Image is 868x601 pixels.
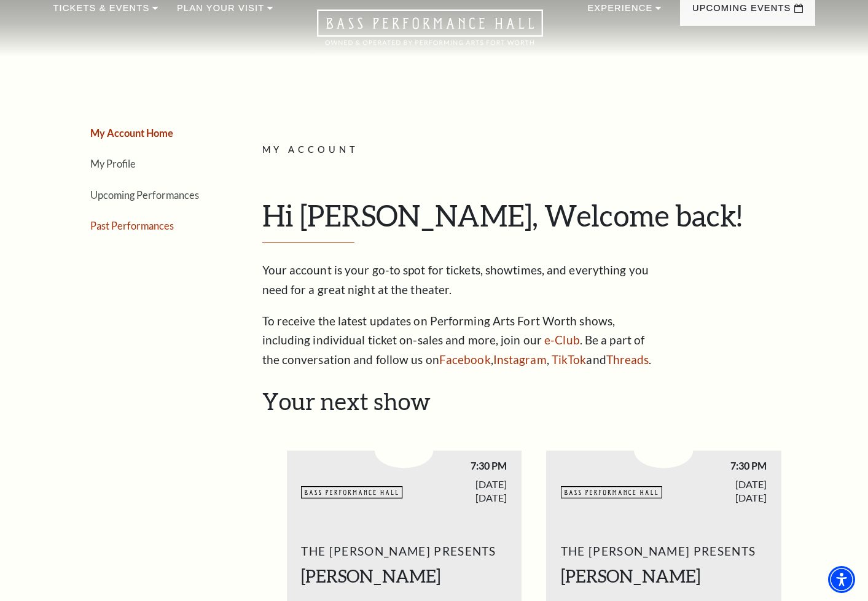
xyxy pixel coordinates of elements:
[404,459,507,472] span: 7:30 PM
[828,566,855,593] div: Accessibility Menu
[561,564,767,589] h2: [PERSON_NAME]
[544,333,580,347] a: e-Club
[301,541,507,561] span: The [PERSON_NAME] Presents
[586,352,606,366] span: and
[90,127,173,139] a: My Account Home
[692,1,791,23] p: Upcoming Events
[90,158,136,169] a: My Profile
[262,387,806,416] h2: Your next show
[404,478,507,503] span: [DATE] [DATE]
[177,1,264,23] p: Plan Your Visit
[493,352,547,366] a: Instagram - open in a new tab
[90,189,199,201] a: Upcoming Performances
[552,352,587,366] a: TikTok - open in a new tab
[53,1,150,23] p: Tickets & Events
[273,9,587,56] a: Open this option
[262,260,662,300] p: Your account is your go-to spot for tickets, showtimes, and everything you need for a great night...
[663,459,767,472] span: 7:30 PM
[301,564,507,589] h2: [PERSON_NAME]
[439,352,491,366] a: Facebook - open in a new tab
[663,478,767,503] span: [DATE] [DATE]
[561,541,767,561] span: The [PERSON_NAME] Presents
[90,220,174,231] a: Past Performances
[262,311,662,370] p: To receive the latest updates on Performing Arts Fort Worth shows, including individual ticket on...
[262,144,359,155] span: My Account
[606,352,649,366] a: Threads - open in a new tab
[262,198,806,243] h1: Hi [PERSON_NAME], Welcome back!
[587,1,652,23] p: Experience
